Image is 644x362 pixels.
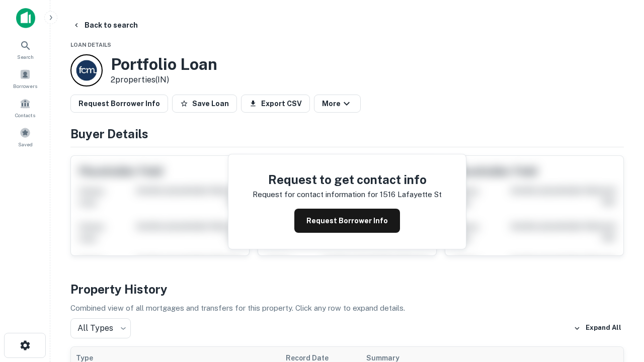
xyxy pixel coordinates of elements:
button: Back to search [68,16,142,34]
img: capitalize-icon.png [16,8,35,28]
a: Contacts [3,94,47,121]
h4: Buyer Details [70,125,624,143]
button: Request Borrower Info [294,209,400,233]
h4: Request to get contact info [253,170,442,189]
span: Search [17,53,34,61]
span: Saved [18,140,33,148]
span: Loan Details [70,42,111,48]
h4: Property History [70,280,624,298]
a: Search [3,36,47,63]
div: All Types [70,318,131,338]
iframe: Chat Widget [594,282,644,330]
button: Save Loan [172,95,237,113]
a: Saved [3,123,47,150]
p: 2 properties (IN) [111,74,217,86]
h3: Portfolio Loan [111,55,217,74]
button: Expand All [571,321,624,336]
a: Borrowers [3,65,47,92]
button: Export CSV [241,95,310,113]
p: Combined view of all mortgages and transfers for this property. Click any row to expand details. [70,302,624,314]
button: More [314,95,361,113]
p: Request for contact information for [253,189,378,201]
span: Contacts [15,111,35,119]
p: 1516 lafayette st [380,189,442,201]
button: Request Borrower Info [70,95,168,113]
span: Borrowers [13,82,37,90]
